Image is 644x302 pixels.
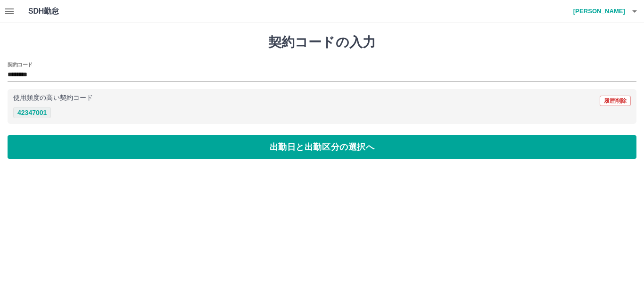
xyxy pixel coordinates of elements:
[600,96,631,106] button: 履歴削除
[8,61,33,68] h2: 契約コード
[13,95,93,101] p: 使用頻度の高い契約コード
[13,107,51,118] button: 42347001
[8,135,636,159] button: 出勤日と出勤区分の選択へ
[8,34,636,50] h1: 契約コードの入力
